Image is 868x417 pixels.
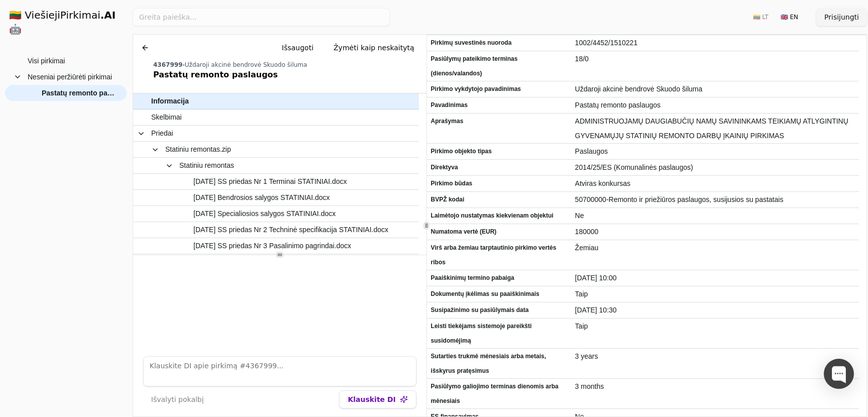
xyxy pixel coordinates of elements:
span: Skelbimai [151,110,182,125]
span: Statiniu remontas [179,158,234,173]
span: [DATE] SS priedas Nr 3 Pasalinimo pagrindai.docx [193,239,351,253]
button: 🇬🇧 EN [775,9,804,25]
span: Informacija [151,94,189,109]
span: 50700000-Remonto ir priežiūros paslaugos, susijusios su pastatais [575,192,855,207]
span: [DATE] Specialiosios salygos STATINIAI.docx [193,206,336,221]
span: [DATE] 10:00 [575,271,855,285]
span: Pavadinimas [431,98,567,113]
button: Žymėti kaip neskaitytą [325,39,422,57]
span: Paslaugos [575,144,855,159]
span: Uždaroji akcinė bendrovė Skuodo šiluma [575,82,855,96]
span: 1002/4452/1510221 [575,36,855,50]
span: Direktyva [431,160,567,175]
span: Numatoma vertė (EUR) [431,225,567,239]
span: Neseniai peržiūrėti pirkimai [28,69,112,84]
span: Leisti tiekėjams sistemoje pareikšti susidomėjimą [431,319,567,348]
strong: .AI [100,9,116,21]
span: Pirkimo vykdytojo pavadinimas [431,82,567,96]
span: 18/0 [575,52,855,66]
span: Uždaroji akcinė bendrovė Skuodo šiluma [185,61,307,68]
span: Susipažinimo su pasiūlymais data [431,303,567,318]
span: Priedai [151,126,173,141]
span: Atviras konkursas [575,176,855,191]
span: Visi pirkimai [28,53,65,68]
span: Pirkimų suvestinės nuoroda [431,36,567,50]
span: 180000 [575,225,855,239]
span: [DATE] 10:30 [575,303,855,318]
span: Pasiūlymų pateikimo terminas (dienos/valandos) [431,52,567,81]
span: Taip [575,287,855,301]
span: Sutarties trukmė mėnesiais arba metais, išskyrus pratęsimus [431,349,567,378]
span: Laimėtojo nustatymas kiekvienam objektui [431,208,567,223]
span: Pirkimo būdas [431,176,567,191]
span: 2014/25/ES (Komunalinės paslaugos) [575,160,855,175]
span: Virš arba žemiau tarptautinio pirkimo vertės ribos [431,241,567,270]
span: Pirkimo objekto tipas [431,144,567,159]
span: [DATE] Bendrosios salygos STATINIAI.docx [193,190,330,205]
button: Prisijungti [816,8,867,26]
input: Greita paieška... [133,8,390,26]
span: 3 months [575,379,855,394]
button: Išsaugoti [274,39,321,57]
button: Klauskite DI [339,390,416,408]
span: ADMINISTRUOJAMŲ DAUGIABUČIŲ NAMŲ SAVININKAMS TEIKIAMŲ ATLYGINTINŲ GYVENAMŲJŲ STATINIŲ REMONTO DAR... [575,114,855,143]
span: Aprašymas [431,114,567,129]
span: Žemiau [575,241,855,255]
span: Taip [575,319,855,334]
span: Statiniu remontas.zip [165,142,231,157]
span: 3 years [575,349,855,364]
span: Pastatų remonto paslaugos [575,98,855,113]
div: - [153,61,422,69]
span: Dokumentų įkėlimas su paaiškinimais [431,287,567,301]
span: [DATE] SS priedas Nr 1 Terminai STATINIAI.docx [193,174,347,189]
span: Pasiūlymo galiojimo terminas dienomis arba mėnesiais [431,379,567,408]
span: Paaiškinimų termino pabaiga [431,271,567,285]
span: 4367999 [153,61,182,68]
div: Pastatų remonto paslaugos [153,69,422,81]
span: Pastatų remonto paslaugos [42,85,117,100]
span: BVPŽ kodai [431,192,567,207]
span: Ne [575,208,855,223]
span: [DATE] SS priedas Nr 2 Techninė specifikacija STATINIAI.docx [193,223,388,237]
